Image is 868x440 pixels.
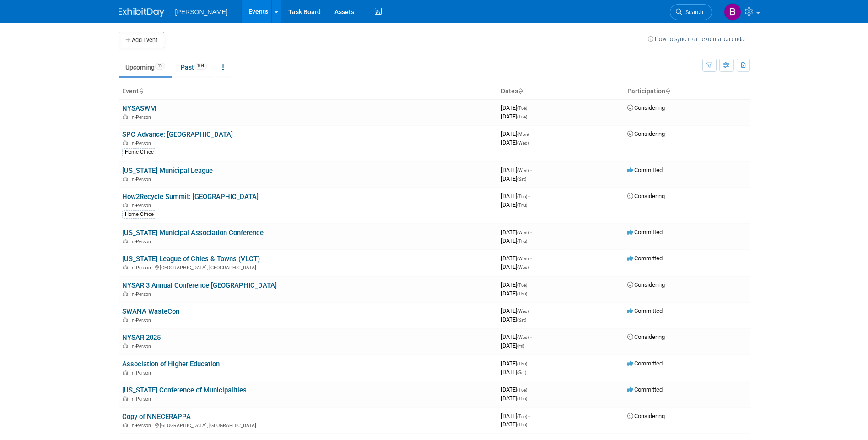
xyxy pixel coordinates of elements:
span: [DATE] [501,201,527,208]
span: In-Person [130,177,154,182]
span: - [528,104,530,111]
span: - [528,413,530,419]
img: In-Person Event [123,370,128,375]
span: Considering [627,413,665,419]
span: Committed [627,307,663,314]
th: Participation [624,84,750,99]
span: (Fri) [517,343,524,349]
span: (Sat) [517,317,526,322]
span: Considering [627,281,665,288]
span: In-Person [130,203,154,209]
span: (Wed) [517,335,529,340]
span: (Thu) [517,203,527,208]
span: [DATE] [501,237,527,244]
span: In-Person [130,114,154,120]
a: SPC Advance: [GEOGRAPHIC_DATA] [122,130,233,139]
span: Considering [627,104,665,111]
span: (Thu) [517,361,527,366]
img: Brittany Gilman [724,3,741,21]
span: In-Person [130,370,154,376]
a: [US_STATE] Conference of Municipalities [122,386,247,394]
span: Committed [627,229,663,236]
span: In-Person [130,265,154,271]
span: - [530,166,532,173]
span: (Mon) [517,132,529,137]
span: [DATE] [501,307,532,314]
span: Committed [627,386,663,393]
span: In-Person [130,343,154,349]
span: [DATE] [501,395,527,402]
a: [US_STATE] Municipal Association Conference [122,229,264,237]
span: Considering [627,333,665,340]
img: In-Person Event [123,140,128,145]
span: (Thu) [517,239,527,244]
span: - [528,193,530,199]
img: In-Person Event [123,239,128,243]
span: - [530,130,532,137]
span: - [530,255,532,262]
span: Considering [627,193,665,199]
span: [DATE] [501,290,527,297]
span: [DATE] [501,413,530,419]
span: [DATE] [501,421,527,428]
span: (Thu) [517,194,527,199]
span: In-Person [130,317,154,323]
span: - [530,307,532,314]
span: [DATE] [501,175,526,182]
span: [DATE] [501,139,529,146]
span: [DATE] [501,113,527,120]
span: (Sat) [517,370,526,375]
th: Dates [497,84,624,99]
span: 104 [194,63,207,70]
span: In-Person [130,239,154,245]
img: ExhibitDay [119,8,164,17]
span: (Wed) [517,256,529,261]
img: In-Person Event [123,265,128,269]
img: In-Person Event [123,291,128,296]
span: In-Person [130,291,154,297]
span: (Thu) [517,396,527,401]
span: - [528,386,530,393]
span: [DATE] [501,333,532,340]
a: Sort by Participation Type [665,87,670,95]
span: [DATE] [501,193,530,199]
span: [DATE] [501,130,532,137]
div: [GEOGRAPHIC_DATA], [GEOGRAPHIC_DATA] [122,263,494,271]
span: [DATE] [501,229,532,236]
span: (Tue) [517,283,527,288]
div: Home Office [122,210,156,219]
span: Committed [627,360,663,367]
span: [DATE] [501,316,526,323]
span: (Wed) [517,265,529,270]
a: NYSAR 3 Annual Conference [GEOGRAPHIC_DATA] [122,281,277,290]
span: - [530,333,532,340]
a: NYSASWM [122,104,156,113]
span: [PERSON_NAME] [175,8,228,16]
span: [DATE] [501,255,532,262]
span: (Tue) [517,387,527,392]
img: In-Person Event [123,343,128,348]
span: [DATE] [501,369,526,376]
span: In-Person [130,423,154,429]
a: Association of Higher Education [122,360,220,368]
a: Sort by Start Date [518,87,523,95]
span: (Wed) [517,309,529,314]
span: [DATE] [501,360,530,367]
span: - [528,281,530,288]
span: [DATE] [501,166,532,173]
a: [US_STATE] League of Cities & Towns (VLCT) [122,255,260,263]
a: Search [670,4,712,20]
span: (Tue) [517,106,527,111]
a: Past104 [174,59,214,76]
span: Considering [627,130,665,137]
div: Home Office [122,148,156,156]
a: Upcoming12 [119,59,172,76]
span: In-Person [130,396,154,402]
span: [DATE] [501,104,530,111]
span: [DATE] [501,281,530,288]
img: In-Person Event [123,114,128,119]
img: In-Person Event [123,317,128,322]
span: [DATE] [501,263,529,270]
img: In-Person Event [123,423,128,427]
span: (Wed) [517,168,529,173]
